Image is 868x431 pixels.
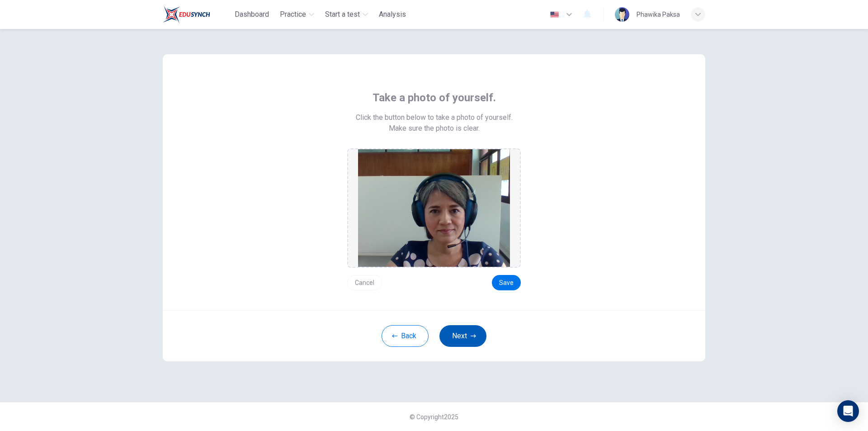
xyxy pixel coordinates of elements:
span: Dashboard [235,9,269,20]
button: Cancel [347,275,382,290]
img: Train Test logo [163,5,210,24]
button: Dashboard [231,6,273,23]
div: Phawika Paksa [637,9,680,20]
button: Start a test [321,6,372,23]
div: Open Intercom Messenger [837,400,859,422]
img: Profile picture [615,7,629,22]
span: Analysis [379,9,406,20]
button: Analysis [375,6,410,23]
button: Back [382,325,429,347]
span: Make sure the photo is clear. [389,123,480,134]
img: en [549,11,560,18]
span: Click the button below to take a photo of yourself. [356,112,513,123]
button: Practice [276,6,318,23]
span: Practice [280,9,306,20]
span: Take a photo of yourself. [373,90,496,105]
img: preview screemshot [358,149,510,267]
span: Start a test [325,9,360,20]
span: © Copyright 2025 [410,413,458,421]
a: Train Test logo [163,5,231,24]
button: Save [492,275,521,290]
button: Next [439,325,486,347]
